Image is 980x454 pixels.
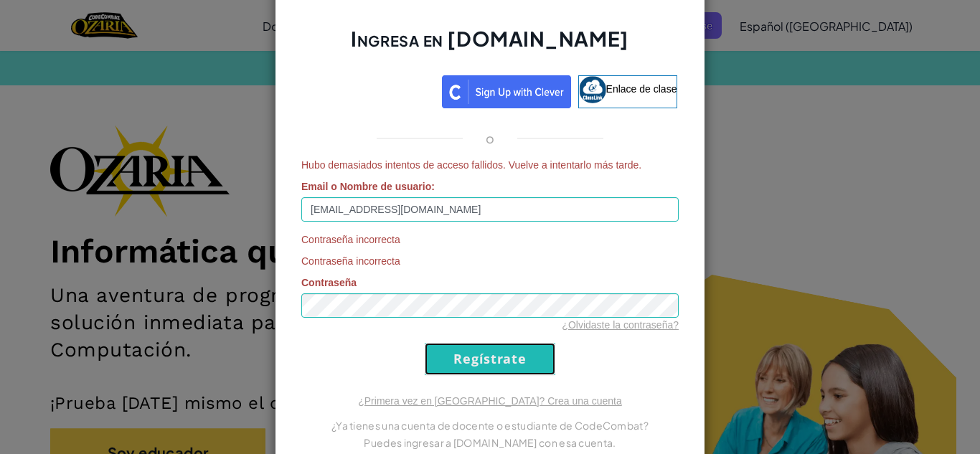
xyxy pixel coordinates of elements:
iframe: Iniciar sesión con el botón de Google [296,74,442,105]
font: ¿Ya tienes una cuenta de docente o estudiante de CodeCombat? [331,419,649,432]
span: Hubo demasiados intentos de acceso fallidos. Vuelve a intentarlo más tarde. [301,158,679,172]
a: ¿Olvidaste la contraseña? [562,319,679,331]
font: Enlace de clase [606,82,677,94]
span: Contraseña incorrecta [301,254,679,268]
font: Contraseña [301,277,357,288]
font: Ingresa en [DOMAIN_NAME] [351,26,628,51]
img: classlink-logo-small.png [579,76,606,103]
font: Email o Nombre de usuario [301,181,431,192]
font: o [486,130,494,146]
input: Regístrate [425,343,555,375]
span: Contraseña incorrecta [301,232,679,247]
a: ¿Primera vez en [GEOGRAPHIC_DATA]? Crea una cuenta [358,395,622,407]
font: : [431,181,435,192]
img: clever_sso_button@2x.png [442,75,571,108]
font: Puedes ingresar a [DOMAIN_NAME] con esa cuenta. [364,436,616,449]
